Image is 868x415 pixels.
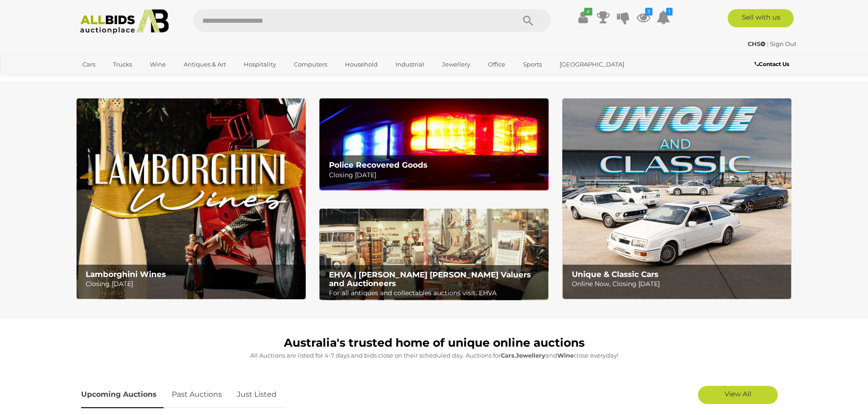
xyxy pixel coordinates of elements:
[178,57,232,72] a: Antiques & Art
[554,57,630,72] a: [GEOGRAPHIC_DATA]
[107,57,138,72] a: Trucks
[77,98,306,299] img: Lamborghini Wines
[767,40,769,47] span: |
[319,98,549,190] a: Police Recovered Goods Police Recovered Goods Closing [DATE]
[81,337,787,349] h1: Australia's trusted home of unique online auctions
[81,350,787,361] p: All Auctions are listed for 4-7 days and bids close on their scheduled day. Auctions for , and cl...
[557,352,574,359] strong: Wine
[657,9,670,26] a: 1
[86,270,166,279] b: Lamborghini Wines
[77,57,101,72] a: Cars
[645,8,652,15] i: 3
[572,270,658,279] b: Unique & Classic Cars
[755,61,789,67] b: Contact Us
[77,98,306,299] a: Lamborghini Wines Lamborghini Wines Closing [DATE]
[230,381,283,408] a: Just Listed
[576,9,590,26] a: ✔
[86,278,300,290] p: Closing [DATE]
[329,270,531,288] b: EHVA | [PERSON_NAME] [PERSON_NAME] Valuers and Auctioneers
[288,57,333,72] a: Computers
[329,160,427,169] b: Police Recovered Goods
[319,209,549,301] a: EHVA | Evans Hastings Valuers and Auctioneers EHVA | [PERSON_NAME] [PERSON_NAME] Valuers and Auct...
[562,98,791,299] img: Unique & Classic Cars
[482,57,511,72] a: Office
[319,209,549,301] img: EHVA | Evans Hastings Valuers and Auctioneers
[329,169,544,181] p: Closing [DATE]
[637,9,650,26] a: 3
[584,8,592,15] i: ✔
[329,287,544,299] p: For all antiques and collectables auctions visit: EHVA
[505,9,551,32] button: Search
[666,8,673,15] i: 1
[339,57,384,72] a: Household
[572,278,786,290] p: Online Now, Closing [DATE]
[390,57,430,72] a: Industrial
[501,352,514,359] strong: Cars
[81,381,164,408] a: Upcoming Auctions
[436,57,476,72] a: Jewellery
[562,98,791,299] a: Unique & Classic Cars Unique & Classic Cars Online Now, Closing [DATE]
[165,381,229,408] a: Past Auctions
[75,9,174,34] img: Allbids.com.au
[698,386,778,404] a: View All
[724,389,751,398] span: View All
[755,59,791,69] a: Contact Us
[770,40,796,47] a: Sign Out
[728,9,794,27] a: Sell with us
[748,40,767,47] a: CHS
[516,352,545,359] strong: Jewellery
[517,57,548,72] a: Sports
[748,40,765,47] strong: CHS
[144,57,172,72] a: Wine
[238,57,282,72] a: Hospitality
[319,98,549,190] img: Police Recovered Goods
